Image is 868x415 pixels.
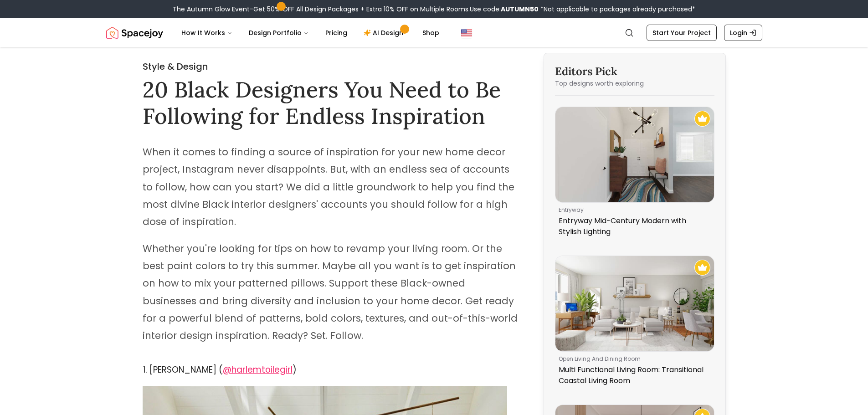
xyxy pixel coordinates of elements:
[555,64,714,79] h3: Editors Pick
[174,24,447,42] nav: Main
[415,24,447,42] a: Shop
[539,5,695,14] span: *Not applicable to packages already purchased*
[647,25,717,41] a: Start Your Project
[555,107,714,241] a: Entryway Mid-Century Modern with Stylish LightingRecommended Spacejoy Design - Entryway Mid-Centu...
[356,24,413,42] a: AI Design
[173,5,695,14] div: The Autumn Glow Event-Get 50% OFF All Design Packages + Extra 10% OFF on Multiple Rooms.
[470,5,539,14] span: Use code:
[293,364,297,376] span: )
[555,79,714,88] p: Top designs worth exploring
[143,364,223,376] span: 1. [PERSON_NAME] (
[143,242,518,342] span: Whether you're looking for tips on how to revamp your living room. Or the best paint colors to tr...
[559,364,707,386] p: Multi Functional Living Room: Transitional Coastal Living Room
[174,24,240,42] button: How It Works
[143,145,514,228] span: When it comes to finding a source of inspiration for your new home decor project, Instagram never...
[694,260,710,276] img: Recommended Spacejoy Design - Multi Functional Living Room: Transitional Coastal Living Room
[143,77,520,129] h1: 20 Black Designers You Need to Be Following for Endless Inspiration
[106,24,163,42] a: Spacejoy
[559,215,707,237] p: Entryway Mid-Century Modern with Stylish Lighting
[559,355,707,363] p: open living and dining room
[501,5,539,14] b: AUTUMN50
[461,27,472,38] img: United States
[318,24,354,42] a: Pricing
[555,256,714,351] img: Multi Functional Living Room: Transitional Coastal Living Room
[555,256,714,390] a: Multi Functional Living Room: Transitional Coastal Living RoomRecommended Spacejoy Design - Multi...
[106,24,163,42] img: Spacejoy Logo
[724,25,762,41] a: Login
[241,24,316,42] button: Design Portfolio
[555,107,714,202] img: Entryway Mid-Century Modern with Stylish Lighting
[143,60,520,73] h2: Style & Design
[106,18,762,47] nav: Global
[694,111,710,127] img: Recommended Spacejoy Design - Entryway Mid-Century Modern with Stylish Lighting
[223,364,293,376] a: @harlemtoilegirl
[559,206,707,214] p: entryway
